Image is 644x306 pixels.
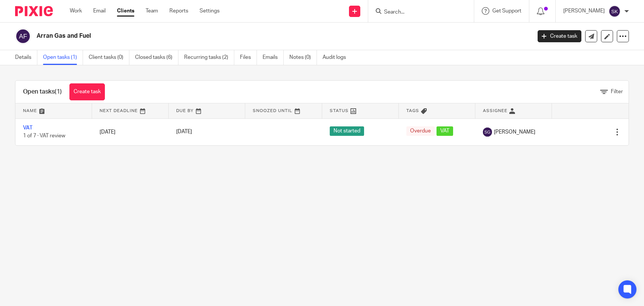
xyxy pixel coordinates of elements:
[492,8,521,14] span: Get Support
[330,126,364,136] span: Not started
[55,89,62,95] span: (1)
[611,89,623,94] span: Filter
[15,28,31,44] img: svg%3E
[23,125,32,131] a: VAT
[92,118,169,145] td: [DATE]
[23,88,62,96] h1: Open tasks
[184,50,234,65] a: Recurring tasks (2)
[200,7,220,15] a: Settings
[323,50,352,65] a: Audit logs
[330,109,349,113] span: Status
[93,7,106,15] a: Email
[176,129,192,135] span: [DATE]
[43,50,83,65] a: Open tasks (1)
[240,50,257,65] a: Files
[70,7,82,15] a: Work
[263,50,284,65] a: Emails
[563,7,605,15] p: [PERSON_NAME]
[89,50,129,65] a: Client tasks (0)
[437,126,453,136] span: VAT
[406,109,419,113] span: Tags
[289,50,317,65] a: Notes (0)
[483,128,492,137] img: svg%3E
[406,126,435,136] span: Overdue
[15,6,53,16] img: Pixie
[494,128,535,136] span: [PERSON_NAME]
[383,9,451,16] input: Search
[117,7,134,15] a: Clients
[15,50,37,65] a: Details
[135,50,178,65] a: Closed tasks (6)
[69,83,105,100] a: Create task
[23,133,65,138] span: 1 of 7 · VAT review
[538,30,581,42] a: Create task
[609,5,621,17] img: svg%3E
[253,109,292,113] span: Snoozed Until
[146,7,158,15] a: Team
[169,7,188,15] a: Reports
[37,32,428,40] h2: Arran Gas and Fuel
